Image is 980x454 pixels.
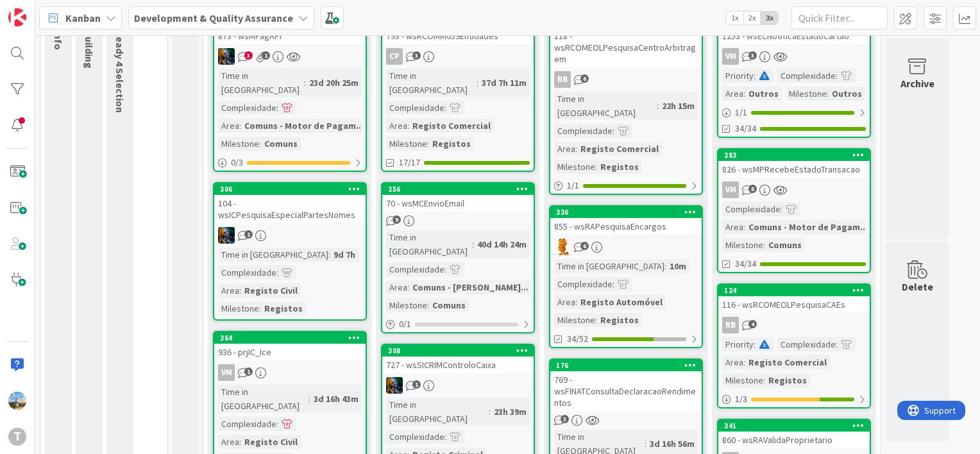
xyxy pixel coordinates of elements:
span: : [827,87,829,101]
div: Outros [745,87,782,101]
img: JC [218,48,235,65]
span: : [743,220,745,234]
a: 118 - wsRCOMEOLPesquisaCentroArbitragemRBTime in [GEOGRAPHIC_DATA]:22h 15mComplexidade:Area:Regis... [549,15,703,195]
div: CP [382,48,534,65]
span: : [239,435,241,449]
div: 336 [550,206,702,218]
div: 283 [724,151,870,160]
div: 37d 7h 11m [478,76,530,90]
div: Delete [902,279,933,294]
div: Area [722,87,743,101]
span: : [308,392,310,406]
img: JC [386,377,403,394]
span: 1 [244,230,253,239]
div: 23d 20h 25m [306,76,362,90]
span: 1 / 1 [735,106,747,119]
span: : [407,280,409,294]
div: Complexidade [218,265,276,280]
div: 118 - wsRCOMEOLPesquisaCentroArbitragem [550,16,702,67]
div: Time in [GEOGRAPHIC_DATA] [218,248,328,262]
div: Area [554,295,575,309]
div: Milestone [722,373,763,387]
div: 826 - wsMPRecebeEstadoTransacao [718,161,870,178]
div: RB [550,71,702,88]
span: : [407,119,409,133]
a: 336855 - wsRAPesquisaEncargosRLTime in [GEOGRAPHIC_DATA]:10mComplexidade:Area:Registo AutomóvelMi... [549,205,703,348]
span: 2x [743,12,761,24]
a: 1253 - wsECNotificaEstadoCartaoVMPriority:Complexidade:Area:OutrosMilestone:Outros1/134/34 [717,15,871,138]
div: RB [722,317,739,333]
span: : [763,373,765,387]
img: JC [218,227,235,244]
div: 860 - wsRAValidaProprietario [718,432,870,448]
div: 308727 - wsSICRIMControloCaixa [382,345,534,373]
div: Milestone [218,137,259,151]
div: 306 [214,183,366,195]
div: 1253 - wsECNotificaEstadoCartao [718,28,870,44]
div: 793 - wsRCOMM059Entidades [382,28,534,44]
div: 727 - wsSICRIMControloCaixa [382,357,534,373]
div: 873 - wsMPagAPI [214,28,366,44]
div: Complexidade [554,124,612,138]
div: Milestone [218,301,259,315]
a: 873 - wsMPagAPIJCTime in [GEOGRAPHIC_DATA]:23d 20h 25mComplexidade:Area:Comuns - Motor de Pagam..... [213,15,367,172]
div: 306104 - wsICPesquisaEspecialPartesNomes [214,183,366,223]
div: 22h 15m [659,99,698,113]
span: : [276,101,278,115]
span: : [754,69,756,83]
div: Comuns - [PERSON_NAME]... [409,280,532,294]
div: 176 [556,361,702,370]
span: : [595,313,597,327]
div: Registo Civil [241,435,301,449]
span: 6 [580,242,589,250]
div: Complexidade [777,69,836,83]
div: Complexidade [218,101,276,115]
div: Area [218,119,239,133]
span: 3 [561,415,569,423]
div: 0/3 [214,155,366,171]
span: : [664,259,666,273]
b: Development & Quality Assurance [134,12,293,24]
div: Area [386,119,407,133]
span: 0 / 1 [399,317,411,331]
div: Comuns [429,298,469,312]
div: Complexidade [777,337,836,351]
div: Time in [GEOGRAPHIC_DATA] [554,92,657,120]
div: Complexidade [218,417,276,431]
span: : [239,119,241,133]
div: VM [218,364,235,381]
span: 1 / 1 [567,179,579,192]
span: Support [27,2,58,17]
span: 34/34 [735,122,756,135]
a: 25670 - wsMCEnvioEmailTime in [GEOGRAPHIC_DATA]:40d 14h 24mComplexidade:Area:Comuns - [PERSON_NAM... [381,182,535,333]
div: Registos [597,313,642,327]
span: 3 [244,51,253,60]
a: 793 - wsRCOMM059EntidadesCPTime in [GEOGRAPHIC_DATA]:37d 7h 11mComplexidade:Area:Registo Comercia... [381,15,535,172]
div: 256 [388,185,534,194]
span: 3 [748,51,757,60]
span: Ready 4 Selection [114,30,126,113]
div: Archive [900,76,934,91]
div: 124116 - wsRCOMEOLPesquisaCAEs [718,285,870,313]
span: : [239,283,241,298]
div: Complexidade [386,262,444,276]
div: Time in [GEOGRAPHIC_DATA] [386,69,477,97]
div: 341 [718,420,870,432]
div: 769 - wsFINATConsultaDeclaracaoRendimentos [550,371,702,411]
div: Area [218,283,239,298]
span: : [477,76,478,90]
div: Time in [GEOGRAPHIC_DATA] [386,230,472,258]
div: Comuns - Motor de Pagam... [745,220,871,234]
span: : [427,137,429,151]
div: 124 [718,285,870,296]
div: 104 - wsICPesquisaEspecialPartesNomes [214,195,366,223]
span: : [575,142,577,156]
div: Milestone [386,298,427,312]
span: : [276,417,278,431]
div: Registos [597,160,642,174]
div: Area [722,355,743,369]
div: 336855 - wsRAPesquisaEncargos [550,206,702,235]
div: Registo Civil [241,283,301,298]
div: VM [214,364,366,381]
div: Comuns [261,137,301,151]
